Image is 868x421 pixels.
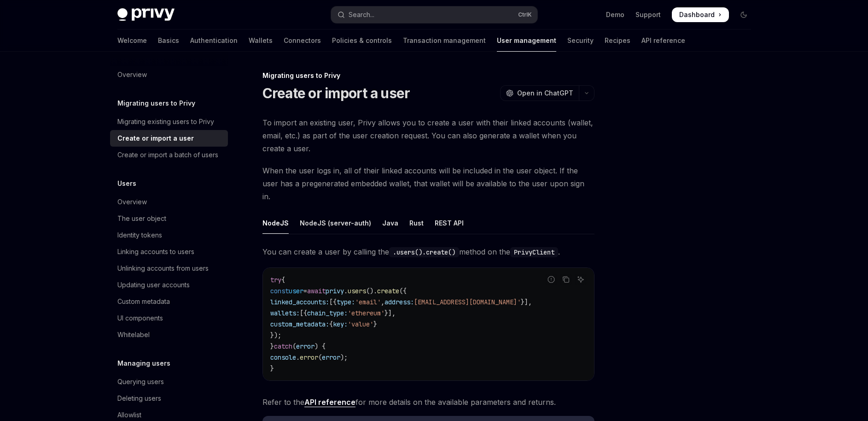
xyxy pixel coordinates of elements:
[545,273,557,285] button: Report incorrect code
[381,298,384,306] span: ,
[270,276,281,284] span: try
[110,130,228,147] a: Create or import a user
[117,296,170,307] div: Custom metadata
[300,353,318,362] span: error
[384,309,396,317] span: }],
[344,287,348,295] span: .
[117,149,218,160] div: Create or import a batch of users
[389,247,459,257] code: .users().create()
[110,227,228,243] a: Identity tokens
[517,89,573,98] span: Open in ChatGPT
[435,212,464,234] div: REST API
[117,98,195,109] h5: Migrating users to Privy
[117,376,164,387] div: Querying users
[110,326,228,343] a: Whitelabel
[110,374,228,390] a: Querying users
[300,212,371,234] div: NodeJS (server-auth)
[117,178,136,189] h5: Users
[270,364,274,373] span: }
[348,287,366,295] span: users
[510,247,558,257] code: PrivyClient
[500,85,579,101] button: Open in ChatGPT
[262,212,289,234] div: NodeJS
[110,147,228,163] a: Create or import a batch of users
[110,66,228,83] a: Overview
[303,287,307,295] span: =
[296,342,315,350] span: error
[355,298,381,306] span: 'email'
[333,320,348,328] span: key:
[635,10,661,19] a: Support
[332,30,392,52] a: Policies & controls
[249,30,273,52] a: Wallets
[110,310,228,326] a: UI components
[117,246,194,257] div: Linking accounts to users
[262,164,594,203] span: When the user logs in, all of their linked accounts will be included in the user object. If the u...
[270,320,329,328] span: custom_metadata:
[110,113,228,130] a: Migrating existing users to Privy
[117,230,162,241] div: Identity tokens
[158,30,179,52] a: Basics
[679,10,715,19] span: Dashboard
[672,7,729,22] a: Dashboard
[641,30,685,52] a: API reference
[300,309,307,317] span: [{
[296,353,300,362] span: .
[567,30,594,52] a: Security
[270,298,329,306] span: linked_accounts:
[326,287,344,295] span: privy
[262,245,594,258] span: You can create a user by calling the method on the .
[322,353,340,362] span: error
[270,309,300,317] span: wallets:
[560,273,572,285] button: Copy the contents from the code block
[337,298,355,306] span: type:
[117,329,150,340] div: Whitelabel
[117,69,147,80] div: Overview
[117,8,175,21] img: dark logo
[117,358,170,369] h5: Managing users
[736,7,751,22] button: Toggle dark mode
[518,11,532,18] span: Ctrl K
[373,320,377,328] span: }
[262,71,594,80] div: Migrating users to Privy
[348,320,373,328] span: 'value'
[110,194,228,210] a: Overview
[497,30,556,52] a: User management
[281,276,285,284] span: {
[307,287,326,295] span: await
[270,353,296,362] span: console
[117,409,141,421] div: Allowlist
[409,212,424,234] div: Rust
[399,287,407,295] span: ({
[270,331,281,339] span: });
[117,196,147,208] div: Overview
[340,353,348,362] span: );
[274,342,292,350] span: catch
[117,213,166,224] div: The user object
[289,287,303,295] span: user
[110,277,228,293] a: Updating user accounts
[117,30,147,52] a: Welcome
[270,342,274,350] span: }
[262,85,410,101] h1: Create or import a user
[384,298,414,306] span: address:
[606,10,624,19] a: Demo
[349,9,374,20] div: Search...
[117,393,161,404] div: Deleting users
[284,30,321,52] a: Connectors
[190,30,238,52] a: Authentication
[270,287,289,295] span: const
[117,263,209,274] div: Unlinking accounts from users
[329,298,337,306] span: [{
[117,116,214,127] div: Migrating existing users to Privy
[414,298,521,306] span: [EMAIL_ADDRESS][DOMAIN_NAME]'
[110,243,228,260] a: Linking accounts to users
[331,6,537,23] button: Open search
[382,212,398,234] div: Java
[366,287,377,295] span: ().
[307,309,348,317] span: chain_type:
[292,342,296,350] span: (
[329,320,333,328] span: {
[262,116,594,155] span: To import an existing user, Privy allows you to create a user with their linked accounts (wallet,...
[605,30,630,52] a: Recipes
